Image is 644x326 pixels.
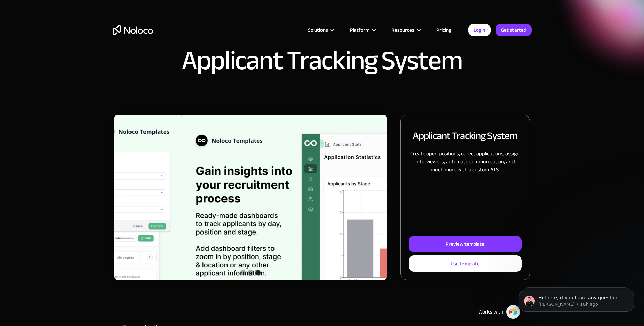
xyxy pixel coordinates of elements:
[451,259,480,268] div: Use template
[308,26,328,34] div: Solutions
[478,308,503,316] div: Works with
[350,26,369,34] div: Platform
[255,270,261,275] div: Show slide 3 of 3
[468,24,491,36] a: Login
[509,275,644,323] iframe: Intercom notifications message
[300,26,341,34] div: Solutions
[413,129,518,143] h2: Applicant Tracking System
[182,47,462,74] h1: Applicant Tracking System
[409,255,521,272] a: Use template
[409,150,521,174] p: Create open positions, collect applications, assign interviewers, automate communication, and muc...
[428,26,460,34] a: Pricing
[182,115,455,280] div: 3 of 3
[446,240,484,248] div: Preview template
[240,270,246,275] div: Show slide 1 of 3
[113,25,153,35] a: home
[341,26,383,34] div: Platform
[360,115,387,280] div: next slide
[506,305,520,319] img: Airtable
[409,236,521,252] a: Preview template
[114,115,387,280] div: carousel
[383,26,428,34] div: Resources
[391,26,414,34] div: Resources
[496,24,532,36] a: Get started
[248,270,253,275] div: Show slide 2 of 3
[114,115,141,280] div: previous slide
